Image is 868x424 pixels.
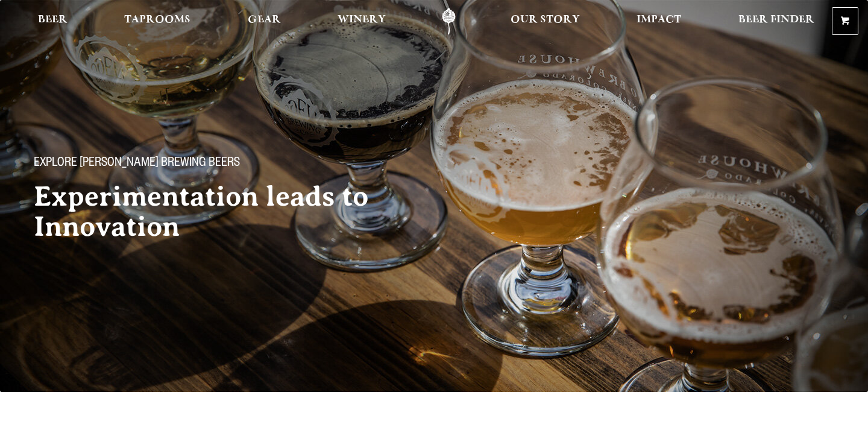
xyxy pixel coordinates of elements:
[124,15,190,25] span: Taprooms
[34,156,240,172] span: Explore [PERSON_NAME] Brewing Beers
[503,8,588,35] a: Our Story
[240,8,289,35] a: Gear
[637,15,681,25] span: Impact
[30,8,75,35] a: Beer
[426,8,471,35] a: Odell Home
[330,8,394,35] a: Winery
[38,15,68,25] span: Beer
[629,8,689,35] a: Impact
[116,8,198,35] a: Taprooms
[511,15,580,25] span: Our Story
[34,182,410,242] h2: Experimentation leads to Innovation
[731,8,822,35] a: Beer Finder
[338,15,386,25] span: Winery
[738,15,814,25] span: Beer Finder
[248,15,281,25] span: Gear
